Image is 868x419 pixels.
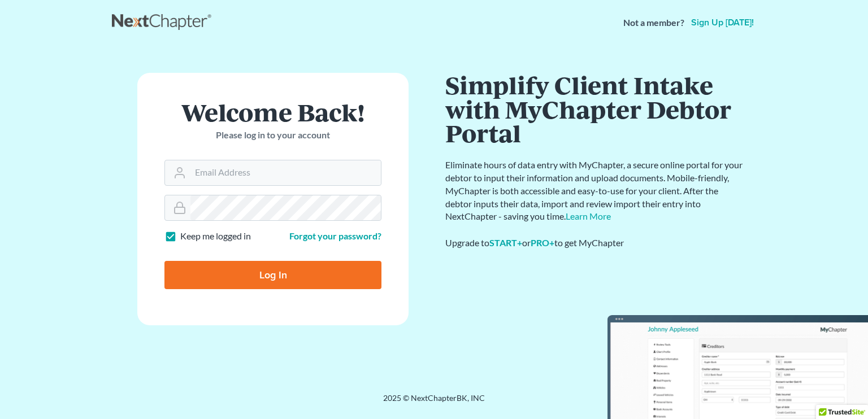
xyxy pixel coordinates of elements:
strong: Not a member? [623,16,684,29]
h1: Simplify Client Intake with MyChapter Debtor Portal [445,73,745,145]
a: Forgot your password? [289,230,381,241]
div: Upgrade to or to get MyChapter [445,237,745,250]
input: Email Address [190,160,381,185]
p: Please log in to your account [164,129,381,142]
label: Keep me logged in [180,230,251,243]
a: Learn More [566,211,611,221]
p: Eliminate hours of data entry with MyChapter, a secure online portal for your debtor to input the... [445,159,745,223]
input: Log In [164,261,381,289]
h1: Welcome Back! [164,100,381,124]
a: PRO+ [531,237,554,248]
a: Sign up [DATE]! [689,18,756,27]
div: 2025 © NextChapterBK, INC [112,392,756,413]
a: START+ [489,237,522,248]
